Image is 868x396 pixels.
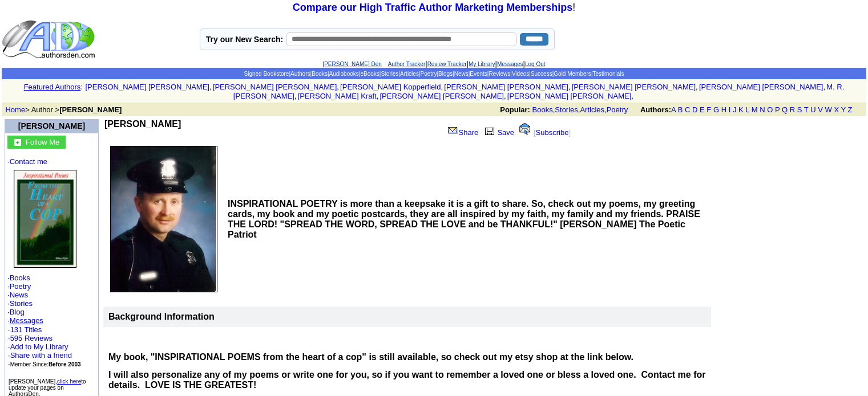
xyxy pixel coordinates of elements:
img: share_page.gif [448,126,458,135]
a: Signed Bookstore [244,71,289,77]
a: Books [532,105,553,114]
a: Share with a friend [10,351,72,360]
font: ! [293,2,575,13]
a: 595 Reviews [10,334,53,342]
font: · · · [8,342,72,368]
font: i [825,84,826,91]
font: [ [534,128,536,137]
a: F [706,105,711,114]
a: Success [531,71,552,77]
a: V [818,105,823,114]
a: Poetry [10,282,31,291]
a: Z [848,105,853,114]
a: Gold Members [554,71,591,77]
a: Poetry [607,105,628,114]
font: ] [568,128,571,137]
a: W [825,105,832,114]
img: gc.jpg [14,139,21,146]
a: M. R. [PERSON_NAME] [233,83,845,100]
a: eBooks [360,71,379,77]
font: i [633,93,635,100]
a: L [745,105,749,114]
a: Audiobooks [329,71,359,77]
a: [PERSON_NAME] [PERSON_NAME] [507,92,631,100]
a: My Library [469,61,495,67]
b: [PERSON_NAME] [59,105,122,114]
a: Author Tracker [388,61,426,67]
font: i [570,84,571,91]
a: Add to My Library [10,342,68,351]
a: Stories [10,299,33,308]
a: E [700,105,705,114]
font: · · [8,325,81,368]
font: · [7,316,43,325]
img: library.gif [483,126,496,135]
font: i [212,84,213,91]
a: Books [312,71,328,77]
a: [PERSON_NAME] [PERSON_NAME] [444,83,568,91]
a: Articles [580,105,604,114]
a: Save [482,128,514,137]
a: Articles [400,71,419,77]
font: [PERSON_NAME] [18,121,85,130]
span: | | | | | | | | | | | | | | | [244,71,624,77]
b: Popular: [500,105,530,114]
a: S [797,105,802,114]
font: Follow Me [26,138,59,146]
a: Books [10,273,30,282]
font: , , , , , , , , , , [85,83,844,100]
a: Videos [512,71,529,77]
span: I will also personalize any of my poems or write one for you, so if you want to remember a loved ... [108,370,705,390]
a: [PERSON_NAME] [PERSON_NAME] [699,83,823,91]
a: Blog [10,308,25,316]
font: > Author > [5,105,122,114]
font: i [506,93,507,100]
a: Subscribe [536,128,569,137]
a: B [678,105,683,114]
a: K [738,105,744,114]
a: J [733,105,737,114]
a: T [804,105,809,114]
a: Share [447,128,479,137]
a: Compare our High Traffic Author Marketing Memberships [293,2,572,13]
font: : [80,83,83,91]
a: H [721,105,726,114]
a: [PERSON_NAME] [PERSON_NAME] [572,83,696,91]
a: Messages [497,61,523,67]
a: [PERSON_NAME] [PERSON_NAME] [380,92,504,100]
b: Background Information [108,312,215,321]
font: , , , [500,105,862,114]
a: News [454,71,469,77]
a: Stories [555,105,578,114]
a: Poetry [421,71,437,77]
a: U [810,105,815,114]
a: [PERSON_NAME] Kraft [298,92,377,100]
font: · · · · · · [7,157,96,369]
a: M [752,105,758,114]
a: Reviews [488,71,510,77]
a: C [685,105,690,114]
a: Q [782,105,788,114]
img: 6959.gif [14,170,76,268]
a: [PERSON_NAME] Den [322,61,381,67]
a: I [729,105,731,114]
a: News [10,291,29,299]
font: i [698,84,699,91]
span: My book, "INSPIRATIONAL POEMS from the heart of a cop" is still available, so check out my etsy s... [108,352,633,362]
b: [PERSON_NAME] [104,119,181,129]
a: [PERSON_NAME] Kopperfield [340,83,441,91]
a: P [775,105,780,114]
a: 131 Titles [10,325,42,334]
b: Before 2003 [49,361,81,368]
a: Stories [381,71,398,77]
a: Contact me [10,157,47,166]
img: logo_ad.gif [2,19,98,59]
b: INSPIRATIONAL POETRY is more than a keepsake it is a gift to share. So, check out my poems, my gr... [228,199,700,239]
a: [PERSON_NAME] [PERSON_NAME] [213,83,337,91]
a: Blogs [438,71,453,77]
a: click here [57,378,81,385]
a: N [760,105,765,114]
a: Events [470,71,487,77]
a: Featured Authors [24,83,81,91]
